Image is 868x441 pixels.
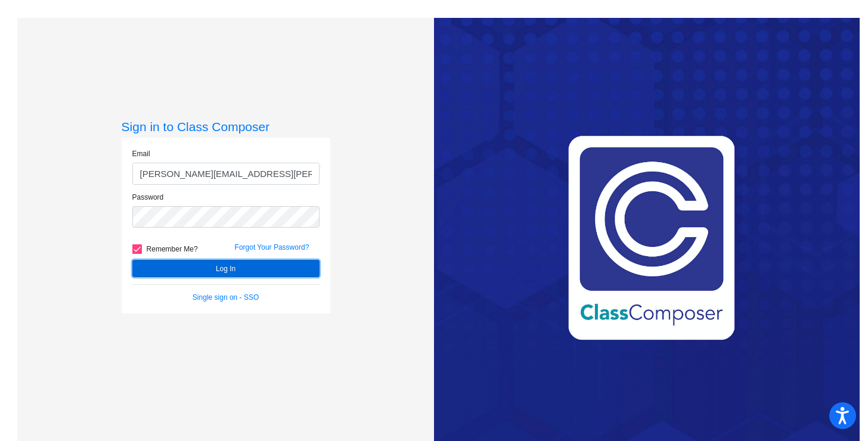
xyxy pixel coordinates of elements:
a: Single sign on - SSO [193,293,259,302]
span: Remember Me? [147,242,198,256]
a: Forgot Your Password? [235,243,309,251]
label: Email [132,148,150,159]
h3: Sign in to Class Composer [122,119,330,134]
label: Password [132,192,164,203]
button: Log In [132,260,320,277]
